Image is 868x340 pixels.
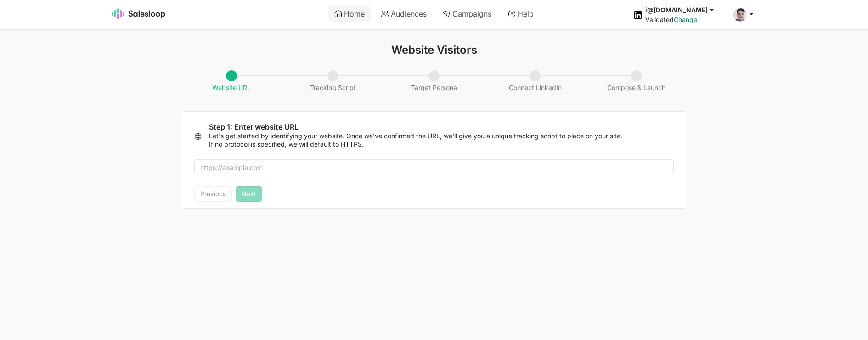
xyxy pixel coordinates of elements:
input: https://example.com [194,159,674,175]
a: Audiences [375,6,433,22]
button: i@[DOMAIN_NAME] [645,6,722,14]
span: Tracking Script [305,71,361,92]
span: Connect LinkedIn [504,71,566,92]
p: Let's get started by identifying your website. Once we've confirmed the URL, we'll give you a uni... [209,132,674,148]
span: Target Persona [406,71,462,92]
a: Help [502,6,540,22]
a: Change [674,16,697,23]
a: Home [328,6,371,22]
div: Validated [645,16,722,24]
span: Compose & Launch [603,71,670,92]
h1: Website Visitors [181,44,687,57]
img: Salesloop [112,8,166,19]
a: Campaigns [436,6,498,22]
h2: Step 1: Enter website URL [209,123,674,132]
span: Website URL [208,71,255,92]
